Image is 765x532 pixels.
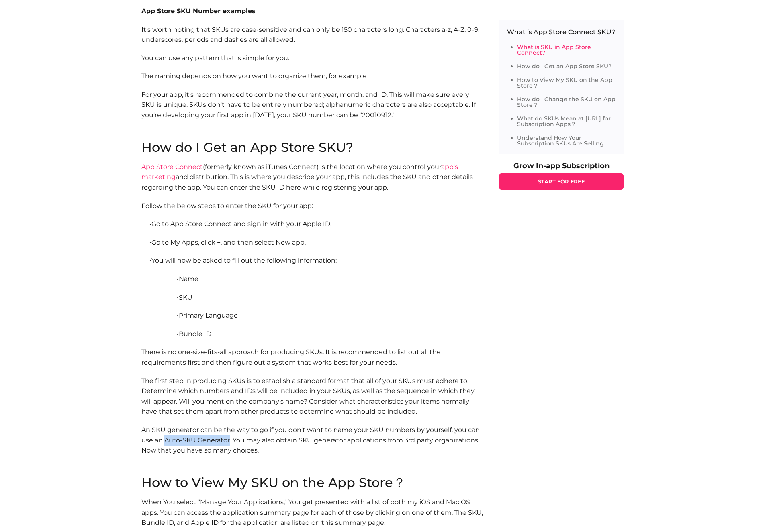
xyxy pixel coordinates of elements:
b: · [177,294,179,301]
p: It's worth noting that SKUs are case-sensitive and can only be 150 characters long. Characters a-... [141,24,483,45]
p: The naming depends on how you want to organize them, for example [141,71,483,82]
b: · [149,257,151,264]
b: · [177,275,179,283]
p: Grow In-app Subscription [499,162,624,169]
a: How to View My SKU on the App Store？ [517,76,612,89]
a: App Store Connect [141,163,203,171]
p: You can use any pattern that is simple for you. [141,53,483,63]
p: The first step in producing SKUs is to establish a standard format that all of your SKUs must adh... [141,376,483,417]
p: You will now be asked to fill out the following information: [141,255,483,266]
b: App Store SKU Number examples [141,7,256,15]
p: Go to My Apps, click +, and then select New app. [141,237,483,248]
a: How do I Get an App Store SKU? [517,63,612,70]
h2: How to View My SKU on the App Store？ [141,476,483,489]
p: For your app, it's recommended to combine the current year, month, and ID. This will make sure ev... [141,90,483,141]
a: What do SKUs Mean at [URL] for Subscription Apps？ [517,115,611,128]
a: START FOR FREE [499,173,624,190]
p: Follow the below steps to enter the SKU for your app: [141,201,483,211]
p: Go to App Store Connect and sign in with your Apple ID. [141,219,483,229]
p: (formerly known as iTunes Connect) is the location where you control your and distribution. This ... [141,162,483,193]
h2: How do I Get an App Store SKU? [141,141,483,154]
p: Name [141,274,483,284]
a: Understand How Your Subscription SKUs Are Selling [517,134,604,147]
b: · [177,312,179,319]
p: There is no one-size-fits-all approach for producing SKUs. It is recommended to list out all the ... [141,347,483,367]
p: SKU [141,292,483,303]
p: Bundle ID [141,329,483,339]
b: · [177,330,179,338]
a: What is SKU in App Store Connect? [517,43,591,56]
a: How do I Change the SKU on App Store？ [517,96,616,108]
p: An SKU generator can be the way to go if you don't want to name your SKU numbers by yourself, you... [141,425,483,476]
b: · [149,238,151,246]
p: What is App Store Connect SKU? [507,28,616,36]
b: · [149,220,151,228]
p: Primary Language [141,310,483,321]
